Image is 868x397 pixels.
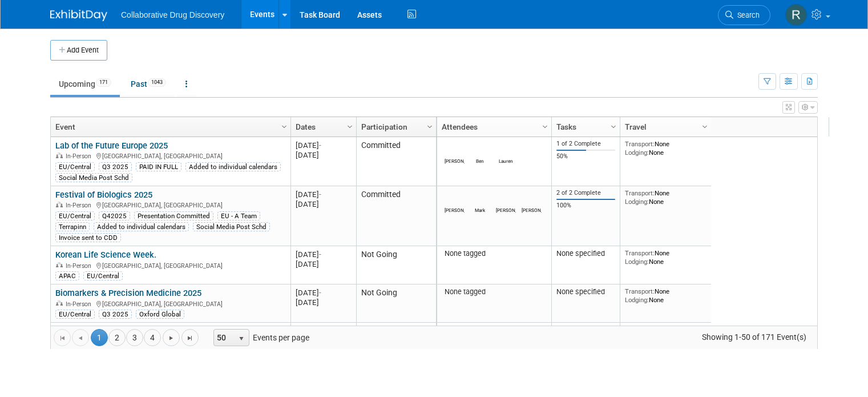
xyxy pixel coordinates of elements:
[122,73,175,95] a: Past1043
[55,260,285,270] div: [GEOGRAPHIC_DATA], [GEOGRAPHIC_DATA]
[181,329,199,346] a: Go to the last page
[522,206,542,213] div: Raffaele Fiorenza
[699,117,712,134] a: Column Settings
[470,157,490,164] div: Ben Retamal
[94,222,189,231] div: Added to individual calendars
[445,206,465,213] div: Dimitris Tsionos
[55,250,156,260] a: Korean Life Science Week.
[499,143,512,157] img: Lauren Kossy
[442,249,547,258] div: None tagged
[50,73,120,95] a: Upcoming171
[144,329,161,346] a: 4
[442,117,544,137] a: Attendees
[496,157,516,164] div: Lauren Kossy
[76,334,85,343] span: Go to the previous page
[55,233,121,242] div: Invoice sent to CDD
[66,202,95,209] span: In-Person
[96,78,111,87] span: 171
[692,329,817,345] span: Showing 1-50 of 171 Event(s)
[447,192,461,206] img: Dimitris Tsionos
[425,122,434,131] span: Column Settings
[55,190,152,200] a: Festival of Biologics 2025
[356,284,436,323] td: Not Going
[785,4,807,26] img: Renate Baker
[66,300,95,308] span: In-Person
[496,206,516,213] div: Joanna Deek
[199,329,321,346] span: Events per page
[625,140,655,148] span: Transport:
[473,192,487,206] img: Mark Harding
[56,300,63,306] img: In-Person Event
[625,140,707,157] div: None None
[99,211,130,220] div: Q42025
[319,141,321,150] span: -
[556,189,616,197] div: 2 of 2 Complete
[56,202,63,207] img: In-Person Event
[148,78,166,87] span: 1043
[167,334,176,343] span: Go to the next page
[625,296,649,304] span: Lodging:
[344,117,357,134] a: Column Settings
[556,153,616,161] div: 50%
[470,206,490,213] div: Mark Harding
[50,10,107,21] img: ExhibitDay
[361,117,429,137] a: Participation
[608,117,620,134] a: Column Settings
[296,150,351,160] div: [DATE]
[50,40,107,61] button: Add Event
[524,192,538,206] img: Raffaele Fiorenza
[424,117,437,134] a: Column Settings
[296,259,351,269] div: [DATE]
[91,329,108,346] span: 1
[296,141,351,150] div: [DATE]
[66,153,95,160] span: In-Person
[556,117,612,137] a: Tasks
[185,334,195,343] span: Go to the last page
[499,192,512,206] img: Joanna Deek
[319,250,321,259] span: -
[55,211,95,220] div: EU/Central
[445,157,465,164] div: Mariana Vaschetto
[473,143,487,157] img: Ben Retamal
[625,287,707,304] div: None None
[625,249,655,257] span: Transport:
[121,10,224,19] span: Collaborative Drug Discovery
[214,330,233,346] span: 50
[72,329,89,346] a: Go to the previous page
[237,334,246,343] span: select
[134,211,213,220] div: Presentation Committed
[733,11,760,19] span: Search
[278,117,291,134] a: Column Settings
[556,140,616,148] div: 1 of 2 Complete
[625,249,707,266] div: None None
[55,222,90,231] div: Terrapinn
[539,117,552,134] a: Column Settings
[296,190,351,199] div: [DATE]
[319,288,321,297] span: -
[55,310,95,319] div: EU/Central
[58,334,67,343] span: Go to the first page
[718,5,770,25] a: Search
[55,173,132,182] div: Social Media Post Schd
[296,250,351,259] div: [DATE]
[356,186,436,246] td: Committed
[556,249,616,258] div: None specified
[108,329,126,346] a: 2
[556,287,616,296] div: None specified
[625,189,707,206] div: None None
[625,198,649,206] span: Lodging:
[556,202,616,210] div: 100%
[55,288,201,298] a: Biomarkers & Precision Medicine 2025
[55,299,285,308] div: [GEOGRAPHIC_DATA], [GEOGRAPHIC_DATA]
[193,222,270,231] div: Social Media Post Schd
[319,190,321,199] span: -
[54,329,71,346] a: Go to the first page
[99,310,132,319] div: Q3 2025
[55,271,79,280] div: APAC
[625,287,655,295] span: Transport:
[345,122,354,131] span: Column Settings
[66,262,95,270] span: In-Person
[447,143,461,157] img: Mariana Vaschetto
[296,199,351,209] div: [DATE]
[217,211,260,220] div: EU - A Team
